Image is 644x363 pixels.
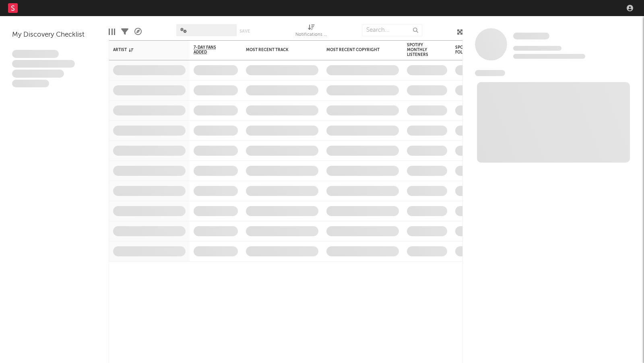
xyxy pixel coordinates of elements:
[295,20,328,43] div: Notifications (Artist)
[239,29,250,33] button: Save
[513,46,561,51] span: Tracking Since: [DATE]
[12,50,59,58] span: Lorem ipsum dolor
[12,30,97,40] div: My Discovery Checklist
[194,45,226,55] span: 7-Day Fans Added
[246,47,306,52] div: Most Recent Track
[362,24,422,36] input: Search...
[513,54,585,59] span: 0 fans last week
[12,80,49,88] span: Aliquam viverra
[513,33,549,39] span: Some Artist
[513,32,549,40] a: Some Artist
[455,45,483,55] div: Spotify Followers
[295,30,328,40] div: Notifications (Artist)
[475,70,505,76] span: News Feed
[113,47,173,52] div: Artist
[134,20,142,43] div: A&R Pipeline
[121,20,128,43] div: Filters
[407,43,435,57] div: Spotify Monthly Listeners
[12,70,64,78] span: Praesent ac interdum
[326,47,387,52] div: Most Recent Copyright
[12,60,75,68] span: Integer aliquet in purus et
[109,20,115,43] div: Edit Columns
